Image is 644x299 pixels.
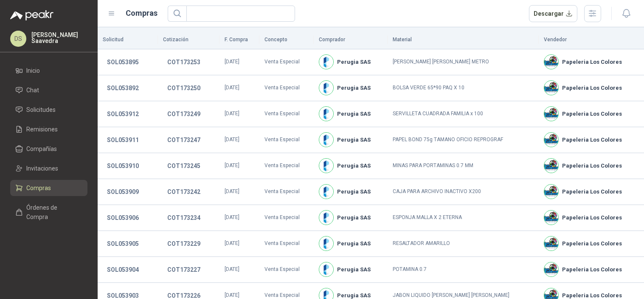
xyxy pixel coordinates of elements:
button: Descargar [529,5,578,22]
span: [DATE] [225,111,239,117]
th: F. Compra [219,31,259,49]
img: Company Logo [319,159,333,173]
img: Company Logo [319,185,333,199]
td: MINAS PARA PORTAMINAS 0.7 MM [388,153,539,179]
span: Órdenes de Compra [26,203,79,222]
td: POTAMINA 0.7 [388,257,539,283]
div: DS [10,31,26,47]
a: Remisiones [10,121,87,137]
button: SOL053910 [103,158,143,174]
th: Solicitud [98,31,158,49]
img: Company Logo [544,236,558,251]
span: [DATE] [225,188,239,194]
img: Company Logo [544,107,558,121]
button: SOL053904 [103,262,143,277]
td: BOLSA VERDE 65*90 PAQ X 10 [388,75,539,101]
button: SOL053911 [103,132,143,148]
span: [DATE] [225,59,239,65]
button: COT173250 [163,80,205,96]
span: [DATE] [225,85,239,91]
span: Compras [26,183,51,193]
b: Perugia SAS [337,214,371,222]
td: Venta Especial [259,257,314,283]
button: SOL053895 [103,54,143,70]
span: [DATE] [225,162,239,168]
button: SOL053912 [103,106,143,122]
img: Company Logo [319,211,333,225]
td: PAPEL BOND 75g TAMANO OFICIO REPROGRAF [388,127,539,153]
b: Papeleria Los Colores [562,265,622,274]
img: Company Logo [319,107,333,121]
a: Chat [10,82,87,98]
img: Logo peakr [10,10,53,20]
td: Venta Especial [259,49,314,75]
td: RESALTADOR AMARILLO [388,231,539,257]
a: Inicio [10,63,87,79]
span: [DATE] [225,292,239,298]
a: Invitaciones [10,160,87,177]
button: COT173234 [163,210,205,225]
span: Compañías [26,144,57,154]
th: Comprador [314,31,388,49]
th: Concepto [259,31,314,49]
b: Papeleria Los Colores [562,58,622,66]
button: COT173242 [163,184,205,199]
button: COT173229 [163,236,205,251]
span: Inicio [26,66,40,75]
span: [DATE] [225,266,239,272]
img: Company Logo [319,55,333,69]
span: [DATE] [225,214,239,220]
img: Company Logo [319,133,333,147]
b: Perugia SAS [337,136,371,144]
td: Venta Especial [259,231,314,257]
img: Company Logo [544,159,558,173]
button: COT173253 [163,54,205,70]
button: COT173227 [163,262,205,277]
b: Papeleria Los Colores [562,239,622,248]
button: SOL053905 [103,236,143,251]
p: [PERSON_NAME] Saavedra [31,32,87,44]
h1: Compras [126,7,157,19]
img: Company Logo [544,133,558,147]
span: Remisiones [26,125,58,134]
img: Company Logo [319,262,333,276]
b: Papeleria Los Colores [562,84,622,92]
img: Company Logo [544,55,558,69]
img: Company Logo [319,236,333,251]
img: Company Logo [544,185,558,199]
button: SOL053909 [103,184,143,199]
b: Perugia SAS [337,265,371,274]
button: COT173245 [163,158,205,174]
b: Perugia SAS [337,110,371,118]
b: Perugia SAS [337,58,371,66]
td: SERVILLETA CUADRADA FAMILIA x 100 [388,101,539,127]
img: Company Logo [544,211,558,225]
button: COT173247 [163,132,205,148]
span: Solicitudes [26,105,56,114]
td: Venta Especial [259,205,314,231]
td: Venta Especial [259,127,314,153]
button: COT173249 [163,106,205,122]
b: Papeleria Los Colores [562,136,622,144]
th: Material [388,31,539,49]
th: Vendedor [539,31,644,49]
td: Venta Especial [259,179,314,205]
td: Venta Especial [259,75,314,101]
td: Venta Especial [259,101,314,127]
img: Company Logo [544,81,558,95]
span: Invitaciones [26,164,58,173]
td: CAJA PARA ARCHIVO INACTIVO X200 [388,179,539,205]
td: ESPONJA MALLA X 2 ETERNA [388,205,539,231]
b: Papeleria Los Colores [562,162,622,170]
span: [DATE] [225,137,239,142]
a: Compañías [10,141,87,157]
a: Órdenes de Compra [10,199,87,225]
img: Company Logo [319,81,333,95]
td: [PERSON_NAME] [PERSON_NAME] METRO [388,49,539,75]
span: Chat [26,85,39,95]
b: Perugia SAS [337,84,371,92]
b: Perugia SAS [337,188,371,196]
a: Solicitudes [10,102,87,118]
b: Papeleria Los Colores [562,214,622,222]
b: Perugia SAS [337,239,371,248]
